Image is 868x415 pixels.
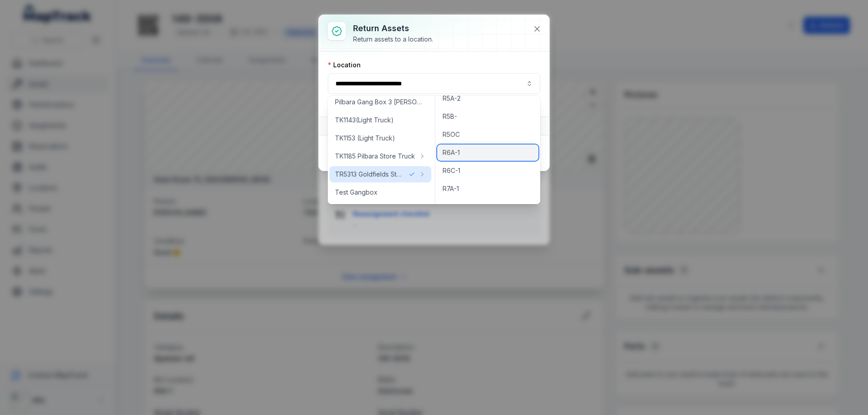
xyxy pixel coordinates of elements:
[443,94,461,103] span: R5A-2
[335,170,405,179] span: TR5313 Goldfields Store Truck
[443,202,458,211] span: R7B-
[335,134,395,143] span: TK1153 (Light Truck)
[335,188,377,197] span: Test Gangbox
[443,112,457,121] span: R5B-
[328,61,361,70] label: Location
[319,117,549,135] button: Assets1
[335,152,415,161] span: TK1185 Pilbara Store Truck
[353,22,433,35] h3: Return assets
[335,116,394,125] span: TK1143(Light Truck)
[353,35,433,44] div: Return assets to a location.
[443,148,460,157] span: R6A-1
[443,166,460,175] span: R6C-1
[443,130,460,139] span: R5OC
[335,98,426,107] span: Pilbara Gang Box 3 [PERSON_NAME]
[443,184,459,193] span: R7A-1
